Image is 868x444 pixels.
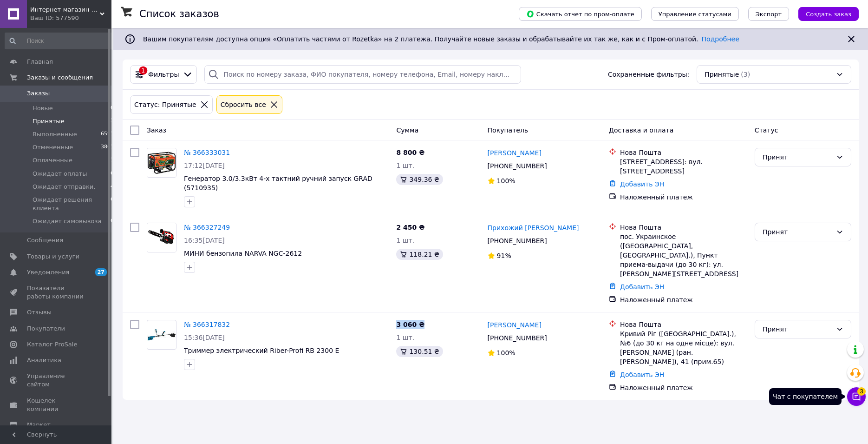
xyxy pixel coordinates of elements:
[769,388,842,405] div: Чат с покупателем
[651,7,739,21] button: Управление статусами
[857,387,866,396] span: 3
[111,170,114,178] span: 0
[30,6,100,14] span: Интернет-магазин инструмента DIA-TECH.
[184,334,225,341] span: 15:36[DATE]
[620,383,747,392] div: Наложенный платеж
[659,11,731,18] span: Управление статусами
[33,217,101,225] span: Ожидает самовывоза
[111,196,114,212] span: 0
[27,89,50,98] span: Заказы
[396,126,418,134] span: Сумма
[396,249,443,260] div: 118.21 ₴
[608,70,689,79] span: Сохраненные фильтры:
[488,237,547,245] span: [PHONE_NUMBER]
[396,162,414,169] span: 1 шт.
[33,104,53,113] span: Новые
[497,252,511,259] span: 91%
[33,117,65,126] span: Принятые
[30,14,111,22] div: Ваш ID: 577590
[396,174,443,185] div: 349.36 ₴
[519,7,642,21] button: Скачать отчет по пром-оплате
[488,320,542,330] a: [PERSON_NAME]
[132,99,198,110] div: Статус: Принятые
[27,236,63,245] span: Сообщения
[33,183,95,191] span: Ожидает отправки.
[488,334,547,342] span: [PHONE_NUMBER]
[27,340,77,349] span: Каталог ProSale
[33,156,72,165] span: Оплаченные
[219,99,268,110] div: Сбросить все
[101,130,114,139] span: 6591
[147,148,176,177] img: Фото товару
[756,11,782,18] span: Экспорт
[33,196,111,212] span: Ожидает решения клиента
[147,223,176,252] a: Фото товару
[143,35,739,43] span: Вашим покупателям доступна опция «Оплатить частями от Rozetka» на 2 платежа. Получайте новые зака...
[184,175,372,192] a: Генератор 3.0/3.3кВт 4-х тактний ручний запуск GRAD (5710935)
[184,250,302,257] a: МИНИ бензопила NARVA NGC-2612
[147,126,166,134] span: Заказ
[27,372,86,389] span: Управление сайтом
[847,387,866,406] button: Чат с покупателем3
[27,73,93,82] span: Заказы и сообщения
[33,143,73,152] span: Отмененные
[111,183,114,191] span: 4
[620,283,664,291] a: Добавить ЭН
[33,170,87,178] span: Ожидает оплаты
[396,224,424,231] span: 2 450 ₴
[27,356,61,364] span: Аналитика
[139,8,219,20] h1: Список заказов
[763,324,832,334] div: Принят
[147,148,176,178] a: Фото товару
[396,321,424,328] span: 3 060 ₴
[27,308,52,317] span: Отзывы
[204,65,521,84] input: Поиск по номеру заказа, ФИО покупателя, номеру телефона, Email, номеру накладной
[5,33,115,49] input: Поиск
[620,371,664,378] a: Добавить ЭН
[488,126,529,134] span: Покупатель
[27,325,65,333] span: Покупатели
[620,180,664,188] a: Добавить ЭН
[101,143,114,152] span: 3801
[488,162,547,170] span: [PHONE_NUMBER]
[396,237,414,244] span: 1 шт.
[396,346,443,357] div: 130.51 ₴
[741,71,750,78] span: (3)
[488,148,542,158] a: [PERSON_NAME]
[620,295,747,305] div: Наложенный платеж
[620,320,747,329] div: Нова Пошта
[755,126,778,134] span: Статус
[620,329,747,366] div: Кривий Ріг ([GEOGRAPHIC_DATA].), №6 (до 30 кг на одне місце): вул. [PERSON_NAME] (ран. [PERSON_NA...
[27,421,51,429] span: Маркет
[620,157,747,176] div: [STREET_ADDRESS]: вул. [STREET_ADDRESS]
[763,152,832,162] div: Принят
[789,10,859,17] a: Создать заказ
[705,70,739,79] span: Принятые
[184,321,230,328] a: № 366317832
[798,7,859,21] button: Создать заказ
[748,7,789,21] button: Экспорт
[27,268,69,277] span: Уведомления
[95,268,107,276] span: 27
[27,58,53,66] span: Главная
[111,104,114,113] span: 0
[609,126,673,134] span: Доставка и оплата
[147,329,176,341] img: Фото товару
[497,177,516,185] span: 100%
[111,117,114,126] span: 3
[396,149,424,156] span: 8 800 ₴
[497,349,516,357] span: 100%
[27,397,86,413] span: Кошелек компании
[111,217,114,225] span: 0
[396,334,414,341] span: 1 шт.
[184,347,339,354] a: Триммер электрический Riber-Profi RB 2300 E
[763,227,832,237] div: Принят
[33,130,77,139] span: Выполненные
[702,35,739,43] a: Подробнее
[488,223,579,232] a: Прихожий [PERSON_NAME]
[27,284,86,301] span: Показатели работы компании
[620,192,747,202] div: Наложенный платеж
[147,223,176,252] img: Фото товару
